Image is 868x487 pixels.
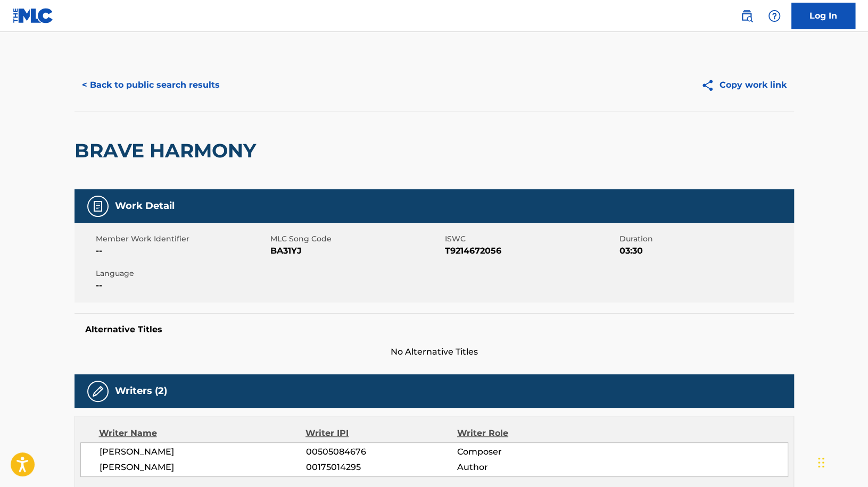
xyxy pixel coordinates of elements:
[75,346,794,358] span: No Alternative Titles
[764,5,785,27] div: Help
[305,427,457,440] div: Writer IPI
[818,447,824,478] div: Drag
[619,245,791,257] span: 03:30
[115,385,167,397] h5: Writers (2)
[619,233,791,245] span: Duration
[445,233,617,245] span: ISWC
[736,5,757,27] a: Public Search
[92,385,104,398] img: Writers
[457,427,595,440] div: Writer Role
[96,245,268,257] span: --
[445,245,617,257] span: T9214672056
[791,3,855,29] a: Log In
[270,233,442,245] span: MLC Song Code
[768,10,781,22] img: help
[96,233,268,245] span: Member Work Identifier
[85,324,783,335] h5: Alternative Titles
[270,245,442,257] span: BA31YJ
[96,279,268,292] span: --
[305,446,457,458] span: 00505084676
[693,72,794,98] button: Copy work link
[457,446,595,458] span: Composer
[75,139,261,163] h2: BRAVE HARMONY
[100,446,306,458] span: [PERSON_NAME]
[92,200,104,213] img: Work Detail
[13,8,54,23] img: MLC Logo
[99,427,306,440] div: Writer Name
[115,200,175,212] h5: Work Detail
[75,72,227,98] button: < Back to public search results
[96,268,268,279] span: Language
[305,461,457,474] span: 00175014295
[457,461,595,474] span: Author
[100,461,306,474] span: [PERSON_NAME]
[701,79,720,92] img: Copy work link
[815,436,868,487] iframe: Chat Widget
[740,10,753,22] img: search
